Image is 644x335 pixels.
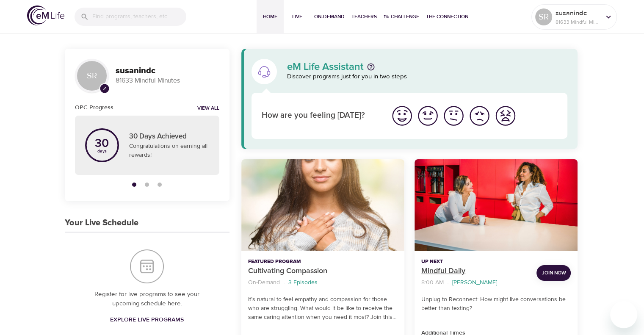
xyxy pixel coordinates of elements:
[248,295,398,322] p: It’s natural to feel empathy and compassion for those who are struggling. What would it be like t...
[441,103,467,129] button: I'm feeling ok
[542,269,566,277] span: Join Now
[288,278,318,287] p: 3 Episodes
[536,265,571,281] button: Join Now
[421,277,530,288] nav: breadcrumb
[447,277,449,288] li: ·
[116,66,219,76] h3: susanindc
[421,258,530,266] p: Up Next
[260,12,280,21] span: Home
[556,18,600,26] p: 81633 Mindful Minutes
[283,277,285,288] li: ·
[442,104,465,127] img: ok
[75,103,113,112] h6: OPC Progress
[248,258,398,266] p: Featured Program
[494,104,517,127] img: worst
[75,59,109,93] div: SR
[27,6,64,25] img: logo
[129,131,209,142] p: 30 Days Achieved
[287,12,307,21] span: Live
[416,104,439,127] img: good
[129,142,209,160] p: Congratulations on earning all rewards!
[314,12,345,21] span: On-Demand
[421,266,530,277] p: Mindful Daily
[556,8,600,18] p: susanindc
[197,105,219,112] a: View all notifications
[452,278,497,287] p: [PERSON_NAME]
[492,103,518,129] button: I'm feeling worst
[110,315,184,325] span: Explore Live Programs
[287,72,568,82] p: Discover programs just for you in two steps
[389,103,415,129] button: I'm feeling great
[384,12,419,21] span: 1% Challenge
[390,104,414,127] img: great
[248,266,398,277] p: Cultivating Compassion
[415,159,578,251] button: Mindful Daily
[287,62,364,72] p: eM Life Assistant
[426,12,468,21] span: The Connection
[65,218,138,228] h3: Your Live Schedule
[248,278,280,287] p: On-Demand
[92,8,186,26] input: Find programs, teachers, etc...
[262,110,379,122] p: How are you feeling [DATE]?
[95,138,109,150] p: 30
[241,159,404,251] button: Cultivating Compassion
[95,150,109,153] p: days
[610,301,637,328] iframe: Button to launch messaging window
[535,8,552,25] div: SR
[415,103,441,129] button: I'm feeling good
[467,103,492,129] button: I'm feeling bad
[257,65,271,78] img: eM Life Assistant
[248,277,398,288] nav: breadcrumb
[107,312,187,328] a: Explore Live Programs
[421,295,571,313] p: Unplug to Reconnect: How might live conversations be better than texting?
[421,278,444,287] p: 8:00 AM
[116,76,219,86] p: 81633 Mindful Minutes
[82,290,213,309] p: Register for live programs to see your upcoming schedule here.
[468,104,491,127] img: bad
[130,249,164,283] img: Your Live Schedule
[351,12,377,21] span: Teachers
